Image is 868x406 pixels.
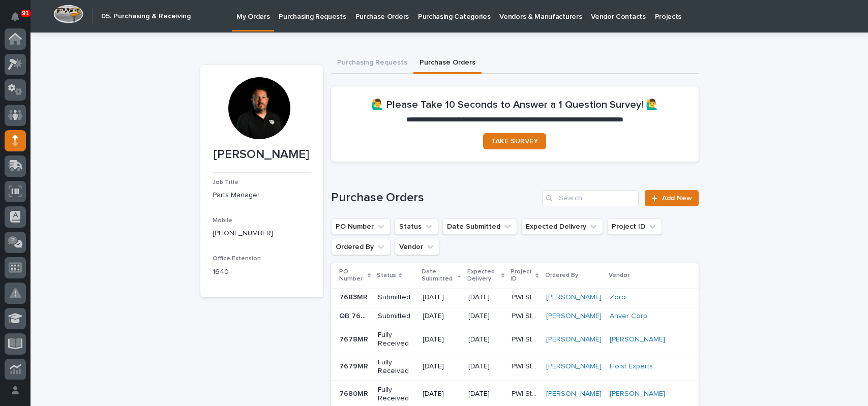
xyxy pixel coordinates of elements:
button: PO Number [331,218,391,235]
p: 91 [22,10,29,17]
span: Office Extension [213,256,261,262]
p: [DATE] [423,362,460,371]
a: [PERSON_NAME] [546,335,602,344]
h1: Purchase Orders [331,191,538,205]
a: Anver Corp [610,312,647,321]
p: [DATE] [468,335,503,344]
button: Purchase Orders [413,53,482,74]
p: Date Submitted [422,266,455,285]
p: Project ID [511,266,533,285]
p: Submitted [378,312,414,321]
a: [PERSON_NAME] [546,362,602,371]
p: [PERSON_NAME] [213,147,311,162]
p: [DATE] [468,312,503,321]
p: [DATE] [423,335,460,344]
p: [DATE] [423,312,460,321]
p: Parts Manager [213,190,311,201]
p: Status [377,270,396,281]
h2: 🙋‍♂️ Please Take 10 Seconds to Answer a 1 Question Survey! 🙋‍♂️ [371,99,659,111]
p: PWI Stock [512,310,540,321]
p: Fully Received [378,358,414,376]
p: [DATE] [423,293,460,302]
p: 7683MR [339,291,370,302]
input: Search [542,190,639,206]
tr: QB 7682MRQB 7682MR Submitted[DATE][DATE]PWI StockPWI Stock [PERSON_NAME] Anver Corp [331,307,699,326]
div: Notifications91 [13,12,26,28]
button: Status [395,218,438,235]
button: Project ID [607,218,662,235]
button: Date Submitted [442,218,517,235]
a: [PERSON_NAME] [610,390,665,398]
p: 1640 [213,267,311,277]
span: Add New [662,195,692,202]
button: Notifications [5,6,26,27]
p: [DATE] [468,390,503,398]
span: Mobile [213,217,232,224]
a: Hoist Experts [610,362,653,371]
tr: 7683MR7683MR Submitted[DATE][DATE]PWI StockPWI Stock [PERSON_NAME] Zoro [331,288,699,307]
p: PWI Stock [512,360,540,371]
a: [PERSON_NAME] [546,390,602,398]
p: 7679MR [339,360,370,371]
p: PWI Stock [512,388,540,398]
p: 7680MR [339,388,370,398]
button: Vendor [395,239,440,255]
p: Submitted [378,293,414,302]
a: [PERSON_NAME] [546,293,602,302]
p: QB 7682MR [339,310,372,321]
p: 7678MR [339,333,370,344]
h2: 05. Purchasing & Receiving [101,12,191,21]
a: TAKE SURVEY [483,133,546,149]
p: [DATE] [468,362,503,371]
p: Expected Delivery [467,266,499,285]
p: Vendor [609,270,630,281]
p: PWI Stock [512,291,540,302]
p: PWI Stock [512,333,540,344]
tr: 7678MR7678MR Fully Received[DATE][DATE]PWI StockPWI Stock [PERSON_NAME] [PERSON_NAME] [331,326,699,353]
p: Fully Received [378,386,414,403]
img: Workspace Logo [53,5,83,23]
tr: 7679MR7679MR Fully Received[DATE][DATE]PWI StockPWI Stock [PERSON_NAME] Hoist Experts [331,353,699,381]
span: TAKE SURVEY [491,138,538,145]
button: Ordered By [331,239,391,255]
span: Job Title [213,179,238,185]
p: [DATE] [423,390,460,398]
p: [DATE] [468,293,503,302]
p: PO Number [339,266,366,285]
button: Purchasing Requests [331,53,413,74]
a: Add New [645,190,698,206]
a: Zoro [610,293,626,302]
a: [PHONE_NUMBER] [213,230,273,237]
a: [PERSON_NAME] [610,335,665,344]
p: Ordered By [545,270,578,281]
p: Fully Received [378,331,414,348]
button: Expected Delivery [521,218,603,235]
a: [PERSON_NAME] [546,312,602,321]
